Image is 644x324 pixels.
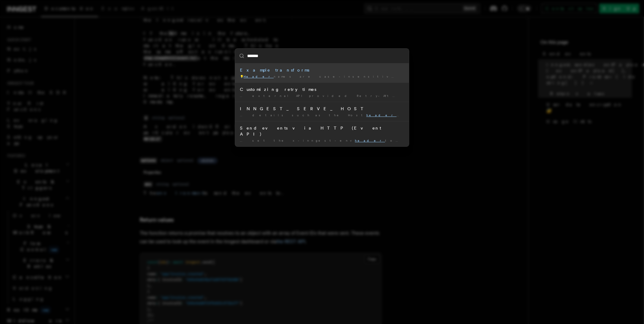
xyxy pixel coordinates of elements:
[240,125,404,137] div: Send events via HTTP (Event API)
[240,67,404,73] div: Example transforms
[240,74,404,79] div: 💡 names are case-insensitive and are canonicalized by …
[355,139,385,142] mark: header
[240,86,404,92] div: Customizing retry times
[240,106,404,112] div: INNGEST_SERVE_HOST
[244,75,274,78] mark: Header
[240,113,404,117] div: … details such as the Host , but sometimes this isn …
[240,94,404,98] div: … external API provided Retry-After with information on when …
[240,138,404,143] div: … set the x-inngest-env to the name of …
[403,94,434,98] mark: header
[366,113,404,117] mark: header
